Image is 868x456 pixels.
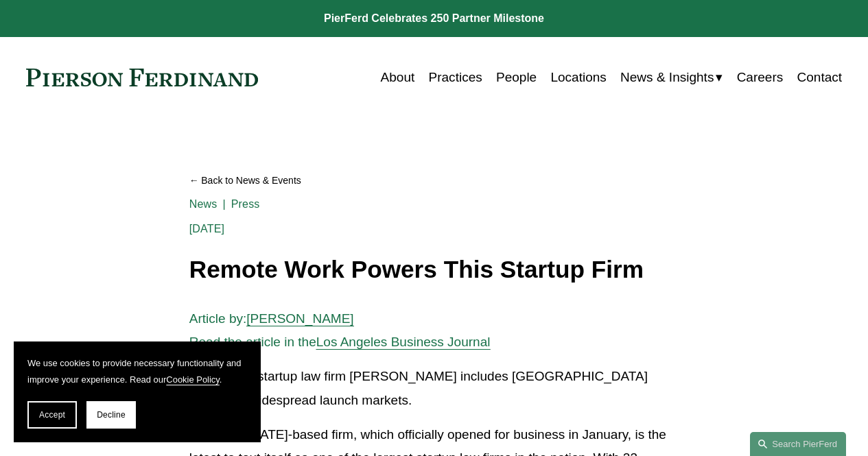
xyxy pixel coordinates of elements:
a: People [496,64,537,91]
p: We use cookies to provide necessary functionality and improve your experience. Read our . [27,355,247,387]
span: News & Insights [620,66,714,89]
a: Back to News & Events [189,169,679,192]
a: Search this site [750,432,846,456]
p: Breakaway startup law firm [PERSON_NAME] includes [GEOGRAPHIC_DATA] among its widespread launch m... [189,365,679,412]
span: Decline [97,410,126,420]
a: Press [231,198,260,210]
a: Locations [550,64,606,91]
span: Read the article in the [189,335,316,349]
a: About [381,64,415,91]
a: Cookie Policy [166,374,220,385]
span: [DATE] [189,223,224,235]
a: News [189,198,218,210]
a: Los Angeles Business Journal [316,335,491,349]
button: Accept [27,401,77,429]
a: [PERSON_NAME] [246,311,353,326]
h1: Remote Work Powers This Startup Firm [189,256,679,283]
a: Practices [429,64,482,91]
section: Cookie banner [14,341,261,442]
a: Contact [797,64,843,91]
span: Article by: [189,311,246,326]
a: Careers [737,64,784,91]
a: folder dropdown [620,64,723,91]
button: Decline [86,401,136,429]
span: Accept [39,410,65,420]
